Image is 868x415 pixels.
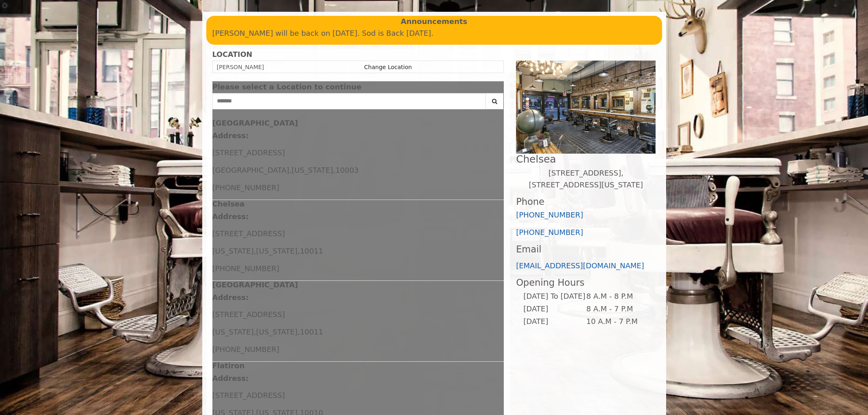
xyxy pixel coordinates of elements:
[212,200,245,208] b: Chelsea
[586,315,649,328] td: 10 A.M - 7 P.M
[212,247,254,255] span: [US_STATE]
[523,303,586,315] td: [DATE]
[212,50,252,59] b: LOCATION
[523,290,586,303] td: [DATE] To [DATE]
[212,345,280,354] span: [PHONE_NUMBER]
[212,93,504,113] div: Center Select
[256,247,297,255] span: [US_STATE]
[212,166,289,174] span: [GEOGRAPHIC_DATA]
[212,391,285,400] span: [STREET_ADDRESS]
[217,64,264,70] span: [PERSON_NAME]
[256,328,297,336] span: [US_STATE]
[212,93,486,109] input: Search Center
[212,28,656,39] p: [PERSON_NAME] will be back on [DATE]. Sod is Back [DATE].
[300,247,323,255] span: 10011
[333,166,335,174] span: ,
[516,278,656,288] h3: Opening Hours
[297,247,300,255] span: ,
[212,83,362,91] span: Please select a Location to continue
[289,166,292,174] span: ,
[335,166,359,174] span: 10003
[212,212,249,221] b: Address:
[516,154,656,165] h2: Chelsea
[212,280,298,289] b: [GEOGRAPHIC_DATA]
[492,85,504,90] button: close dialog
[254,328,256,336] span: ,
[212,131,249,140] b: Address:
[586,290,649,303] td: 8 A.M - 8 P.M
[212,310,285,319] span: [STREET_ADDRESS]
[212,229,285,238] span: [STREET_ADDRESS]
[516,197,656,207] h3: Phone
[212,361,245,370] b: Flatiron
[516,261,644,270] a: [EMAIL_ADDRESS][DOMAIN_NAME]
[364,64,412,70] a: Change Location
[212,374,249,382] b: Address:
[297,328,300,336] span: ,
[212,119,298,127] b: [GEOGRAPHIC_DATA]
[212,293,249,302] b: Address:
[212,264,280,273] span: [PHONE_NUMBER]
[300,328,323,336] span: 10011
[401,16,468,28] b: Announcements
[212,183,280,192] span: [PHONE_NUMBER]
[291,166,333,174] span: [US_STATE]
[490,98,499,104] i: Search button
[516,167,656,191] p: [STREET_ADDRESS],[STREET_ADDRESS][US_STATE]
[212,328,254,336] span: [US_STATE]
[523,315,586,328] td: [DATE]
[516,211,583,219] a: [PHONE_NUMBER]
[212,148,285,157] span: [STREET_ADDRESS]
[254,247,256,255] span: ,
[586,303,649,315] td: 8 A.M - 7 P.M
[516,244,656,254] h3: Email
[516,228,583,237] a: [PHONE_NUMBER]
